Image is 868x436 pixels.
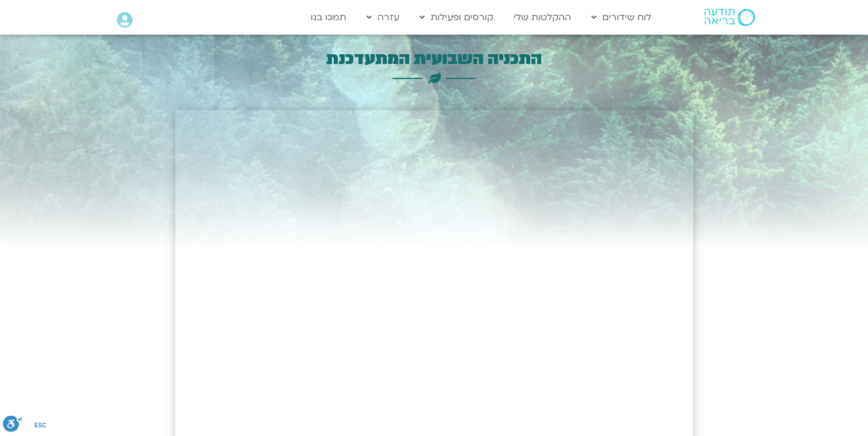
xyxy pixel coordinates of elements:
[414,6,499,28] a: קורסים ופעילות
[508,6,577,28] a: ההקלטות שלי
[305,6,352,28] a: תמכו בנו
[586,6,657,28] a: לוח שידורים
[175,48,693,69] h3: התכניה השבועית המתעדכנת
[361,6,405,28] a: עזרה
[704,9,755,26] img: תודעה בריאה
